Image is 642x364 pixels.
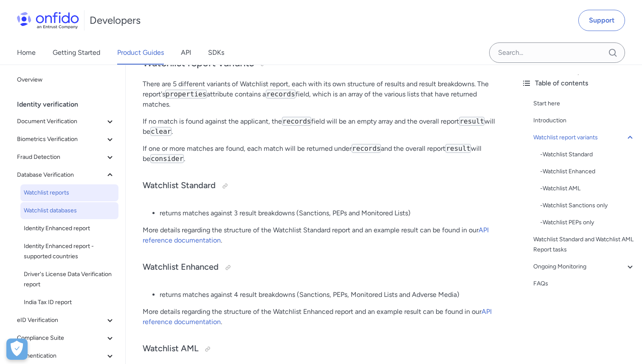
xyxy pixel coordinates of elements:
button: Open Preferences [6,339,28,360]
span: Fraud Detection [17,152,105,162]
h3: Watchlist Standard [143,179,498,193]
li: returns matches against 3 result breakdowns (Sanctions, PEPs and Monitored Lists) [160,208,498,218]
div: - Watchlist Enhanced [540,166,635,177]
a: Watchlist reports [20,184,118,201]
a: Start here [533,99,635,109]
button: Document Verification [14,113,118,130]
span: Compliance Suite [17,333,105,343]
span: Driver's License Data Verification report [24,269,115,290]
code: records [266,90,295,99]
span: India Tax ID report [24,297,115,308]
a: Getting Started [53,41,100,65]
a: Identity Enhanced report - supported countries [20,238,118,265]
div: Cookie Preferences [6,339,28,360]
span: Watchlist databases [24,206,115,216]
button: Fraud Detection [14,149,118,166]
a: API reference documentation [143,226,489,244]
a: -Watchlist Standard [540,150,635,160]
a: India Tax ID report [20,294,118,311]
div: - Watchlist Sanctions only [540,200,635,211]
div: Table of contents [521,78,635,88]
span: Watchlist reports [24,188,115,198]
p: If one or more matches are found, each match will be returned under and the overall report will be . [143,144,498,164]
code: consider [150,154,184,163]
a: Introduction [533,116,635,126]
input: Onfido search input field [489,42,625,63]
img: Onfido Logo [17,12,79,29]
div: - Watchlist PEPs only [540,217,635,228]
button: Database Verification [14,166,118,183]
div: Identity verification [17,96,122,113]
div: - Watchlist AML [540,183,635,194]
a: Driver's License Data Verification report [20,266,118,293]
a: Home [17,41,36,65]
a: Watchlist report variants [533,133,635,143]
a: FAQs [533,279,635,289]
p: More details regarding the structure of the Watchlist Standard report and an example result can b... [143,225,498,245]
a: Support [578,10,625,31]
div: - Watchlist Standard [540,150,635,160]
span: Database Verification [17,170,105,180]
code: result [445,144,471,153]
a: Identity Enhanced report [20,220,118,237]
p: If no match is found against the applicant, the field will be an empty array and the overall repo... [143,116,498,137]
a: API reference documentation [143,308,492,326]
span: Document Verification [17,116,105,127]
a: -Watchlist AML [540,183,635,194]
button: Biometrics Verification [14,131,118,148]
a: Watchlist databases [20,202,118,219]
a: Product Guides [117,41,164,65]
a: Overview [14,71,118,88]
h3: Watchlist Enhanced [143,261,498,274]
p: There are 5 different variants of Watchlist report, each with its own structure of results and re... [143,79,498,110]
span: Authentication [17,351,105,361]
h3: Watchlist AML [143,342,498,356]
code: records [282,117,311,126]
code: properties [165,90,207,99]
a: Watchlist Standard and Watchlist AML Report tasks [533,234,635,255]
span: Identity Enhanced report [24,223,115,234]
li: returns matches against 4 result breakdowns (Sanctions, PEPs, Monitored Lists and Adverse Media) [160,290,498,300]
a: Ongoing Monitoring [533,262,635,272]
span: Identity Enhanced report - supported countries [24,241,115,262]
h1: Developers [90,14,141,27]
span: eID Verification [17,315,105,325]
button: Compliance Suite [14,330,118,347]
code: result [459,117,484,126]
button: eID Verification [14,312,118,329]
span: Overview [17,75,115,85]
p: More details regarding the structure of the Watchlist Enhanced report and an example result can b... [143,307,498,327]
a: -Watchlist Enhanced [540,166,635,177]
code: clear [150,127,172,136]
span: Biometrics Verification [17,134,105,144]
a: -Watchlist Sanctions only [540,200,635,211]
code: records [352,144,381,153]
a: SDKs [208,41,224,65]
a: -Watchlist PEPs only [540,217,635,228]
a: API [181,41,191,65]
